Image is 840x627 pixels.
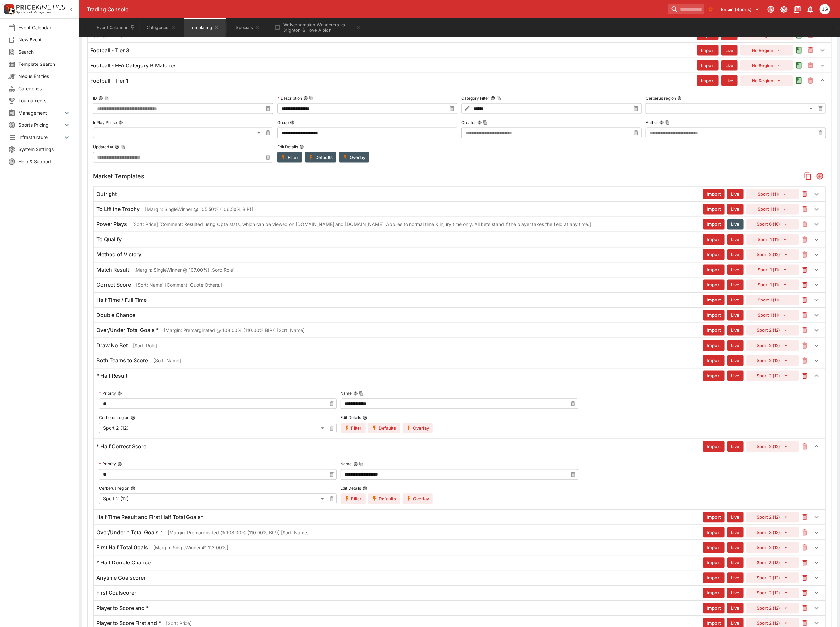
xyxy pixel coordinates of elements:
[805,75,817,87] button: This will delete the selected template. You will still need to Save Template changes to commit th...
[461,95,489,101] p: Category Filter
[96,605,149,612] h6: Player to Score and *
[18,97,71,104] span: Tournaments
[96,297,147,304] h6: Half Time / Full Time
[791,3,803,15] button: Documentation
[727,573,744,583] button: Live
[746,310,799,321] button: Sport 1 (11)
[703,310,725,321] button: Import
[299,145,304,149] button: Edit Details
[2,3,15,16] img: PriceKinetics Logo
[746,325,799,336] button: Sport 2 (12)
[703,295,725,305] button: Import
[115,145,119,149] button: Updated atCopy To Clipboard
[705,4,716,14] button: No Bookmarks
[746,280,799,290] button: Sport 1 (11)
[820,4,830,14] div: James Gordon
[727,249,744,260] button: Live
[703,527,725,538] button: Import
[359,462,364,467] button: Copy To Clipboard
[746,558,799,568] button: Sport 3 (13)
[184,18,226,37] button: Templating
[136,282,222,289] p: [Sort: Name] [Comment: Quote Others.]
[746,204,799,215] button: Sport 1 (11)
[96,191,117,198] h6: Outright
[87,6,665,13] div: Trading Console
[18,24,71,31] span: Event Calendar
[341,494,366,504] button: Filter
[746,355,799,366] button: Sport 2 (12)
[746,295,799,305] button: Sport 1 (11)
[96,327,159,334] h6: Over/Under Total Goals *
[96,267,129,274] h6: Match Result
[168,529,309,536] p: [Margin: Premarginated @ 108.00% (110.00% BIP)] [Sort: Name]
[96,221,127,228] h6: Power Plays
[99,461,116,467] p: Priority
[746,249,799,260] button: Sport 2 (12)
[765,3,777,15] button: Connected to PK
[16,5,65,10] img: PriceKinetics
[96,544,148,551] h6: First Half Total Goals
[368,423,400,433] button: Defaults
[277,120,289,125] p: Group
[403,494,433,504] button: Overlay
[16,11,52,14] img: Sportsbook Management
[227,18,269,37] button: Specials
[18,158,71,165] span: Help & Support
[166,620,192,627] p: [Sort: Price]
[99,423,326,433] div: Sport 2 (12)
[740,45,793,56] button: No Region
[118,120,123,125] button: InPlay Phase
[353,462,358,467] button: NameCopy To Clipboard
[703,340,725,351] button: Import
[96,312,135,319] h6: Double Chance
[727,588,744,598] button: Live
[96,560,151,566] h6: * Half Double Chance
[804,3,816,15] button: Notifications
[703,204,725,215] button: Import
[727,280,744,290] button: Live
[359,391,364,396] button: Copy To Clipboard
[727,558,744,568] button: Live
[363,486,367,491] button: Edit Details
[677,96,682,101] button: Cerberus region
[96,251,141,258] h6: Method of Victory
[703,512,725,523] button: Import
[99,486,129,491] p: Cerberus region
[90,77,128,84] h6: Football - Tier 1
[96,529,162,536] h6: Over/Under * Total Goals *
[646,95,676,101] p: Cerberus region
[746,189,799,199] button: Sport 1 (11)
[697,75,719,86] button: Import
[727,189,744,199] button: Live
[270,18,365,37] button: Wolverhampton Wanderers vs Brighton & Hove Albion
[721,75,738,86] button: Live
[353,391,358,396] button: NameCopy To Clipboard
[96,206,140,213] h6: To Lift the Trophy
[727,295,744,305] button: Live
[117,391,122,396] button: Priority
[703,588,725,598] button: Import
[746,234,799,245] button: Sport 1 (11)
[793,44,805,56] button: Audit the Template Change History
[96,373,127,379] h6: * Half Result
[746,527,799,538] button: Sport 3 (13)
[727,219,744,230] button: Live
[277,95,302,101] p: Description
[727,310,744,321] button: Live
[746,340,799,351] button: Sport 2 (12)
[727,204,744,215] button: Live
[727,603,744,614] button: Live
[703,371,725,381] button: Import
[93,120,117,125] p: InPlay Phase
[309,96,314,101] button: Copy To Clipboard
[18,109,63,116] span: Management
[96,236,122,243] h6: To Qualify
[703,234,725,245] button: Import
[727,355,744,366] button: Live
[497,96,501,101] button: Copy To Clipboard
[18,85,71,92] span: Categories
[96,282,131,289] h6: Correct Score
[746,265,799,275] button: Sport 1 (11)
[703,441,725,452] button: Import
[90,47,129,54] h6: Football - Tier 3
